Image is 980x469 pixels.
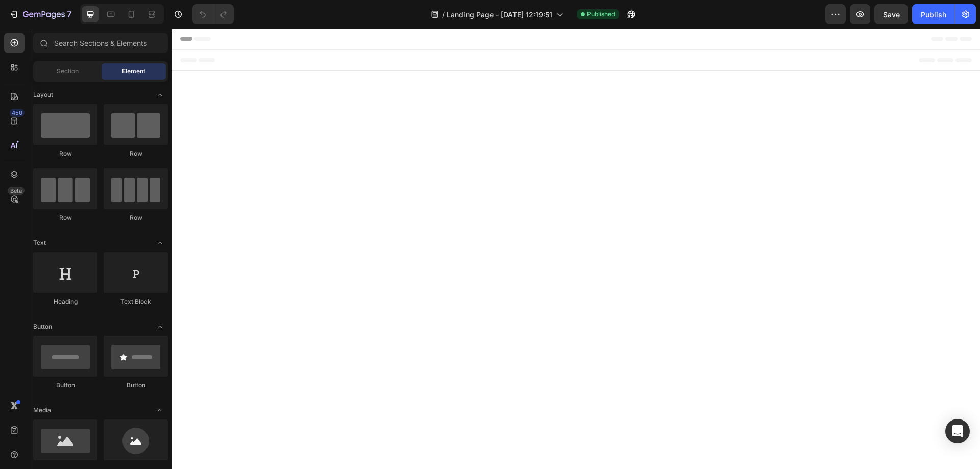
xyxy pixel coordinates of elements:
[67,8,71,20] p: 7
[33,297,97,306] div: Heading
[152,235,168,251] span: Toggle open
[442,9,445,20] span: /
[921,9,946,20] div: Publish
[172,29,980,469] iframe: Design area
[33,406,51,415] span: Media
[883,10,900,19] span: Save
[152,402,168,418] span: Toggle open
[912,4,955,24] button: Publish
[945,419,970,443] div: Open Intercom Messenger
[33,33,168,53] input: Search Sections & Elements
[33,238,46,248] span: Text
[33,322,52,331] span: Button
[122,67,145,76] span: Element
[587,10,615,19] span: Published
[57,67,79,76] span: Section
[8,187,24,195] div: Beta
[104,297,168,306] div: Text Block
[874,4,908,24] button: Save
[33,90,53,100] span: Layout
[152,87,168,103] span: Toggle open
[104,149,168,158] div: Row
[33,213,97,223] div: Row
[192,4,234,24] div: Undo/Redo
[104,381,168,390] div: Button
[4,4,76,24] button: 7
[104,213,168,223] div: Row
[33,149,97,158] div: Row
[152,318,168,335] span: Toggle open
[10,109,24,117] div: 450
[447,9,552,20] span: Landing Page - [DATE] 12:19:51
[33,381,97,390] div: Button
